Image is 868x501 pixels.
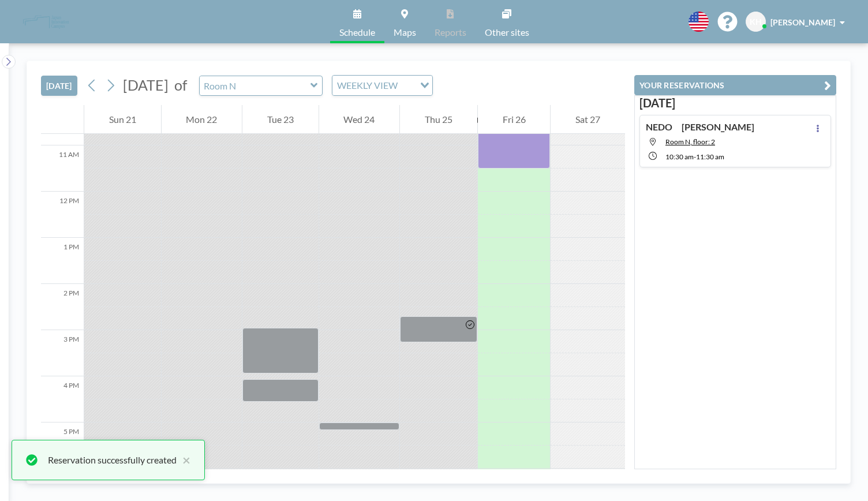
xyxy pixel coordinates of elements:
[41,284,84,330] div: 2 PM
[41,192,84,238] div: 12 PM
[41,238,84,284] div: 1 PM
[394,28,416,37] span: Maps
[551,105,625,134] div: Sat 27
[177,453,190,467] button: close
[242,105,319,134] div: Tue 23
[401,78,413,93] input: Search for option
[123,76,169,94] span: [DATE]
[770,17,835,27] span: [PERSON_NAME]
[400,105,477,134] div: Thu 25
[41,423,84,469] div: 5 PM
[696,152,724,161] span: 11:30 AM
[162,105,242,134] div: Mon 22
[332,76,432,95] div: Search for option
[435,28,466,37] span: Reports
[646,121,754,133] h4: NEDO [PERSON_NAME]
[335,78,400,93] span: WEEKLY VIEW
[665,137,715,146] span: Room N, floor: 2
[319,105,400,134] div: Wed 24
[339,28,375,37] span: Schedule
[694,152,696,161] span: -
[48,453,177,467] div: Reservation successfully created
[200,76,310,95] input: Room N
[174,76,187,94] span: of
[41,330,84,376] div: 3 PM
[84,105,161,134] div: Sun 21
[41,376,84,423] div: 4 PM
[41,145,84,192] div: 11 AM
[478,105,551,134] div: Fri 26
[485,28,529,37] span: Other sites
[665,152,694,161] span: 10:30 AM
[41,76,77,96] button: [DATE]
[639,96,831,110] h3: [DATE]
[634,75,836,95] button: YOUR RESERVATIONS
[18,10,74,33] img: organization-logo
[750,17,762,27] span: KH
